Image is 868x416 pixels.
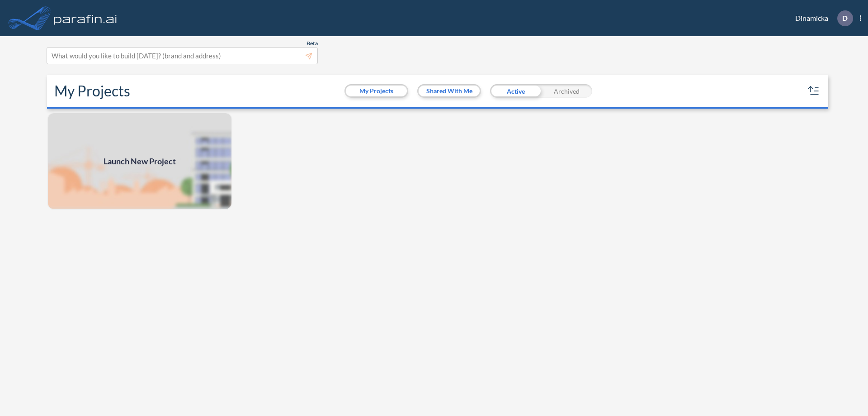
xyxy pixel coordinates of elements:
[419,86,480,96] button: Shared With Me
[346,86,407,96] button: My Projects
[104,155,176,167] span: Launch New Project
[307,40,318,47] span: Beta
[842,14,848,22] p: D
[782,10,861,26] div: Dinamicka
[541,84,592,98] div: Archived
[54,82,130,100] h2: My Projects
[52,9,119,27] img: logo
[47,112,232,210] img: add
[490,84,541,98] div: Active
[47,112,232,210] a: Launch New Project
[807,84,821,98] button: sort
